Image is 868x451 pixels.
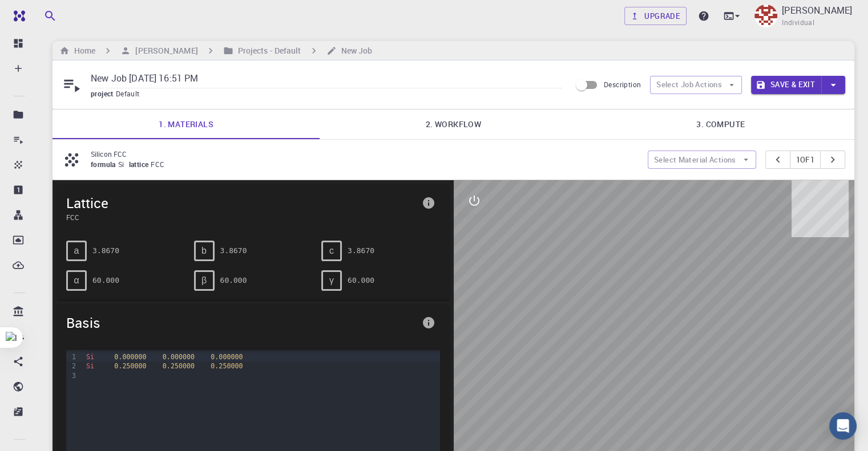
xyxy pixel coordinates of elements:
img: praneeth [754,5,777,27]
span: 0.250000 [211,362,243,370]
div: 3 [66,371,78,380]
span: Default [116,89,144,98]
a: 1. Materials [53,109,320,139]
span: lattice [129,160,151,169]
span: Si [118,160,129,169]
span: 0.000000 [163,353,195,361]
div: 2 [66,361,78,371]
p: Silicon FCC [91,149,639,159]
span: 0.000000 [211,353,243,361]
span: project [91,89,116,98]
button: info [417,311,440,334]
span: FCC [66,212,417,222]
button: info [417,192,440,214]
span: β [201,275,207,286]
button: Select Job Actions [650,76,742,94]
div: pager [765,151,846,169]
span: 0.250000 [114,362,146,370]
h6: [PERSON_NAME] [131,44,197,57]
pre: 60.000 [220,270,247,290]
img: logo [9,10,25,22]
span: a [74,246,79,256]
pre: 60.000 [92,270,119,290]
span: Description [604,80,641,89]
button: Select Material Actions [648,151,756,169]
span: b [201,246,207,256]
button: 1of1 [790,151,821,169]
a: Upgrade [624,7,687,25]
pre: 60.000 [348,270,374,290]
span: Si [86,353,94,361]
span: Basis [66,314,417,332]
pre: 3.8670 [92,241,119,261]
nav: breadcrumb [57,44,374,57]
div: 1 [66,352,78,361]
h6: Home [70,44,95,57]
div: Open Intercom Messenger [829,412,857,440]
h6: Projects - Default [233,44,301,57]
a: 3. Compute [587,109,854,139]
button: Save & Exit [751,76,821,94]
span: γ [329,275,334,286]
pre: 3.8670 [220,241,247,261]
span: Si [86,362,94,370]
span: FCC [151,160,169,169]
span: formula [91,160,118,169]
span: Support [23,8,64,18]
span: Individual [782,17,814,29]
span: 0.250000 [163,362,195,370]
p: [PERSON_NAME] [782,3,852,17]
pre: 3.8670 [348,241,374,261]
span: Lattice [66,194,417,212]
span: α [74,275,79,286]
span: c [329,246,334,256]
span: 0.000000 [114,353,146,361]
h6: New Job [337,44,373,57]
a: 2. Workflow [320,109,587,139]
